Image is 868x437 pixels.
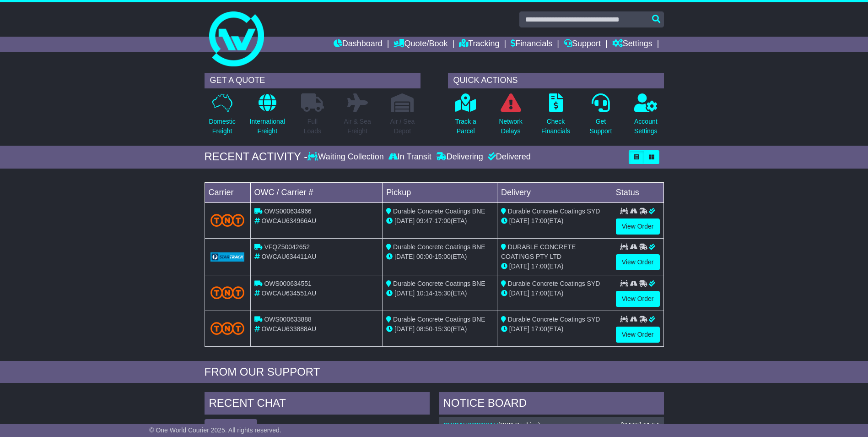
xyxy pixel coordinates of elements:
[508,316,600,323] span: Durable Concrete Coatings SYD
[497,182,612,202] td: Delivery
[509,290,529,297] span: [DATE]
[209,117,235,136] p: Domestic Freight
[249,93,286,141] a: InternationalFreight
[264,316,312,323] span: OWS000633888
[541,117,570,136] p: Check Financials
[394,37,447,52] a: Quote/Book
[500,421,538,429] span: SYD Booking
[264,243,310,251] span: VFQZ50042652
[511,37,552,52] a: Financials
[301,117,324,136] p: Full Loads
[261,253,316,260] span: OWCAU634411AU
[416,253,432,260] span: 00:00
[501,289,608,298] div: (ETA)
[307,152,386,162] div: Waiting Collection
[261,325,316,333] span: OWCAU633888AU
[531,325,547,333] span: 17:00
[344,117,371,136] p: Air & Sea Freight
[612,37,652,52] a: Settings
[435,325,451,333] span: 15:30
[634,93,658,141] a: AccountSettings
[386,152,434,162] div: In Transit
[459,37,499,52] a: Tracking
[250,117,285,136] p: International Freight
[435,217,451,224] span: 17:00
[205,73,421,88] div: GET A QUOTE
[334,37,383,52] a: Dashboard
[434,152,485,162] div: Delivering
[612,182,663,202] td: Status
[394,217,415,224] span: [DATE]
[416,325,432,333] span: 08:50
[499,117,522,136] p: Network Delays
[394,253,415,260] span: [DATE]
[509,217,529,224] span: [DATE]
[264,208,312,215] span: OWS000634966
[383,182,497,202] td: Pickup
[531,290,547,297] span: 17:00
[616,254,660,270] a: View Order
[616,327,660,343] a: View Order
[261,290,316,297] span: OWCAU634551AU
[261,217,316,224] span: OWCAU634966AU
[448,73,664,88] div: QUICK ACTIONS
[509,325,529,333] span: [DATE]
[435,290,451,297] span: 15:30
[501,262,608,271] div: (ETA)
[210,252,245,262] img: GetCarrierServiceLogo
[485,152,531,162] div: Delivered
[531,217,547,224] span: 17:00
[564,37,601,52] a: Support
[208,93,236,141] a: DomesticFreight
[393,208,485,215] span: Durable Concrete Coatings BNE
[541,93,571,141] a: CheckFinancials
[386,324,493,334] div: - (ETA)
[386,216,493,226] div: - (ETA)
[498,93,523,141] a: NetworkDelays
[508,280,600,287] span: Durable Concrete Coatings SYD
[501,243,576,260] span: DURABLE CONCRETE COATINGS PTY LTD
[393,316,485,323] span: Durable Concrete Coatings BNE
[616,218,660,235] a: View Order
[205,419,257,435] button: View All Chats
[394,325,415,333] span: [DATE]
[439,392,664,417] div: NOTICE BOARD
[634,117,658,136] p: Account Settings
[386,252,493,262] div: - (ETA)
[393,280,485,287] span: Durable Concrete Coatings BNE
[205,366,664,379] div: FROM OUR SUPPORT
[394,290,415,297] span: [DATE]
[210,214,245,226] img: TNT_Domestic.png
[250,182,383,202] td: OWC / Carrier #
[455,117,476,136] p: Track a Parcel
[508,208,600,215] span: Durable Concrete Coatings SYD
[531,262,547,270] span: 17:00
[390,117,415,136] p: Air / Sea Depot
[621,421,659,429] div: [DATE] 11:54
[501,324,608,334] div: (ETA)
[205,182,250,202] td: Carrier
[589,93,612,141] a: GetSupport
[264,280,312,287] span: OWS000634551
[393,243,485,251] span: Durable Concrete Coatings BNE
[416,217,432,224] span: 09:47
[589,117,612,136] p: Get Support
[455,93,477,141] a: Track aParcel
[509,262,529,270] span: [DATE]
[205,150,308,164] div: RECENT ACTIVITY -
[443,421,498,429] a: OWCAU633888AU
[210,322,245,334] img: TNT_Domestic.png
[205,392,430,417] div: RECENT CHAT
[149,426,281,434] span: © One World Courier 2025. All rights reserved.
[443,421,659,429] div: ( )
[210,286,245,299] img: TNT_Domestic.png
[616,291,660,307] a: View Order
[416,290,432,297] span: 10:14
[386,289,493,298] div: - (ETA)
[501,216,608,226] div: (ETA)
[435,253,451,260] span: 15:00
